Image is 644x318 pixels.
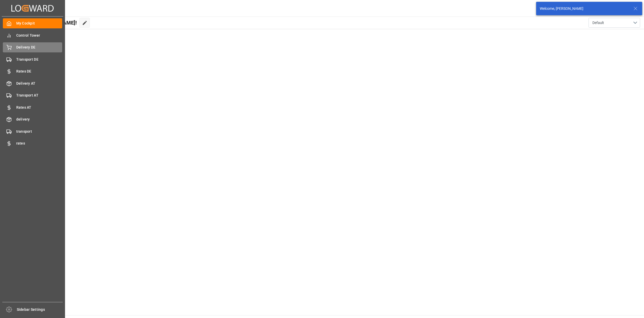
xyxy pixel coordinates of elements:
span: Rates AT [16,105,62,110]
a: Rates DE [3,66,62,76]
a: Control Tower [3,30,62,40]
a: Delivery AT [3,78,62,88]
span: Transport DE [16,57,62,62]
span: Transport AT [16,93,62,98]
span: Delivery DE [16,45,62,50]
a: Delivery DE [3,42,62,52]
span: delivery [16,117,62,122]
span: Delivery AT [16,81,62,86]
a: My Cockpit [3,18,62,28]
span: transport [16,129,62,134]
span: rates [16,141,62,146]
a: transport [3,126,62,136]
a: Transport AT [3,90,62,100]
a: Rates AT [3,102,62,112]
span: Rates DE [16,69,62,74]
span: My Cockpit [16,21,62,26]
a: rates [3,138,62,148]
span: Control Tower [16,33,62,38]
span: Default [592,20,604,26]
button: open menu [589,18,640,28]
span: Sidebar Settings [17,307,63,312]
div: Welcome, [PERSON_NAME] [540,6,629,11]
a: delivery [3,114,62,124]
a: Transport DE [3,54,62,64]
